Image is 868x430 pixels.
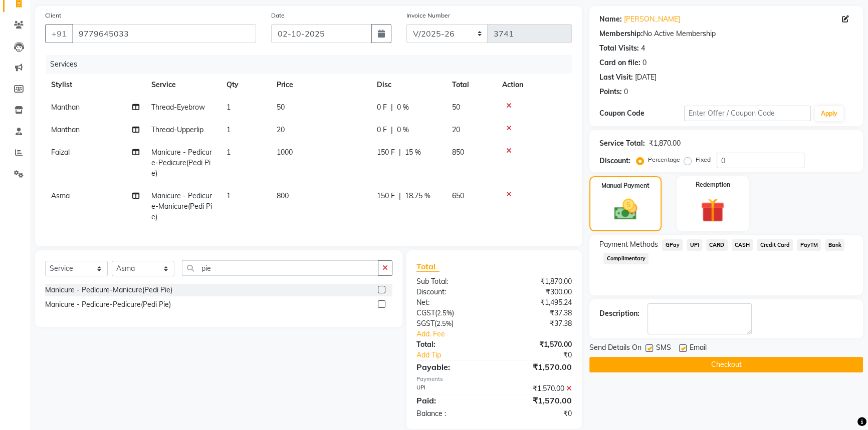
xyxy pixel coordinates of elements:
div: 4 [641,43,645,54]
div: Total Visits: [599,43,639,54]
div: Manicure - Pedicure-Pedicure(Pedi Pie) [45,299,171,310]
button: Checkout [589,357,863,372]
div: [DATE] [635,72,657,83]
span: 2.5% [437,319,452,327]
label: Client [45,11,61,20]
span: 650 [452,191,464,200]
a: Add. Fee [409,329,580,339]
div: Name: [599,14,622,25]
span: CARD [706,239,728,251]
span: 18.75 % [405,191,430,201]
span: Manthan [51,103,80,112]
span: 1 [227,148,231,157]
input: Search or Scan [182,260,378,276]
span: Manicure - Pedicure-Manicure(Pedi Pie) [151,191,212,221]
label: Manual Payment [601,181,649,190]
span: Email [690,342,707,355]
span: GPay [662,239,683,251]
div: Payments [416,375,572,383]
div: ₹1,570.00 [494,383,579,394]
input: Search by Name/Mobile/Email/Code [72,24,256,43]
div: Discount: [409,287,494,297]
label: Fixed [696,155,711,164]
span: SGST [416,319,435,328]
div: ₹1,570.00 [494,339,579,350]
div: Points: [599,87,622,97]
span: | [399,147,401,158]
span: 850 [452,148,464,157]
a: [PERSON_NAME] [624,14,680,25]
span: Bank [825,239,844,251]
span: 0 % [397,125,409,135]
th: Total [446,74,496,96]
span: 20 [277,125,285,134]
span: 0 F [377,125,387,135]
span: | [391,102,393,113]
div: ₹37.38 [494,318,579,329]
div: 0 [624,87,628,97]
div: Services [46,55,579,74]
th: Price [271,74,371,96]
div: ₹0 [494,408,579,419]
div: No Active Membership [599,29,853,39]
div: Net: [409,297,494,308]
a: Add Tip [409,350,509,360]
input: Enter Offer / Coupon Code [684,106,811,121]
div: ₹1,570.00 [494,361,579,373]
div: Membership: [599,29,643,39]
button: +91 [45,24,73,43]
div: 0 [642,58,646,68]
span: | [391,125,393,135]
span: Credit Card [757,239,793,251]
span: SMS [656,342,671,355]
div: ₹1,570.00 [494,394,579,406]
div: ₹1,870.00 [494,276,579,287]
span: 15 % [405,147,421,158]
div: ₹0 [508,350,579,360]
label: Invoice Number [406,11,450,20]
span: 1000 [277,148,293,157]
label: Percentage [648,155,680,164]
div: ₹1,870.00 [649,138,681,149]
span: 2.5% [437,309,452,317]
span: 20 [452,125,460,134]
span: Thread-Upperlip [151,125,203,134]
th: Service [145,74,221,96]
div: Total: [409,339,494,350]
div: ₹300.00 [494,287,579,297]
span: 50 [452,103,460,112]
div: Service Total: [599,138,645,149]
span: UPI [687,239,702,251]
span: 0 F [377,102,387,113]
span: 800 [277,191,289,200]
span: | [399,191,401,201]
div: Sub Total: [409,276,494,287]
span: 0 % [397,102,409,113]
span: 150 F [377,191,395,201]
span: Manthan [51,125,80,134]
div: Balance : [409,408,494,419]
div: ₹1,495.24 [494,297,579,308]
span: CASH [732,239,753,251]
div: Discount: [599,156,630,166]
span: Send Details On [589,342,641,355]
div: Manicure - Pedicure-Manicure(Pedi Pie) [45,285,172,295]
div: UPI [409,383,494,394]
th: Action [496,74,572,96]
div: Payable: [409,361,494,373]
span: 50 [277,103,285,112]
div: Coupon Code [599,108,684,119]
div: ( ) [409,308,494,318]
th: Disc [371,74,446,96]
img: _gift.svg [693,195,732,225]
span: 1 [227,103,231,112]
span: PayTM [797,239,821,251]
div: ( ) [409,318,494,329]
div: Description: [599,308,639,319]
img: _cash.svg [607,196,644,223]
span: Complimentary [603,253,648,264]
div: Last Visit: [599,72,633,83]
span: Thread-Eyebrow [151,103,205,112]
label: Date [271,11,285,20]
span: Payment Methods [599,239,658,250]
